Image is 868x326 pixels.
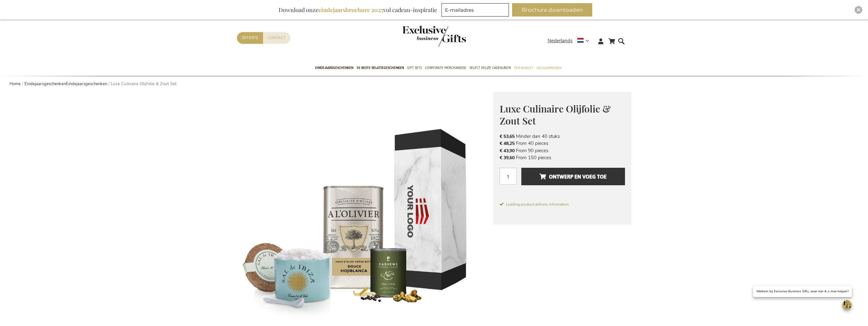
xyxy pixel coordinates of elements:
li: Minder dan 40 stuks [500,133,625,140]
span: € 48,25 [500,140,515,146]
img: Close [857,8,860,12]
span: Ontwerp en voeg toe [539,172,607,182]
span: Luxe Culinaire Olijfolie & Zout Set [500,102,611,127]
b: eindejaarsbrochure 2025 [318,6,383,14]
img: Exclusive Business gifts logo [402,26,466,47]
button: Brochure downloaden [512,3,592,17]
span: € 39,60 [500,155,515,161]
div: Close [855,6,862,14]
span: Gift Sets [407,65,422,71]
span: Select Keuze Cadeaubon [469,65,511,71]
a: EindejaarsgeschenkenEindejaarsgeschenken [24,81,107,87]
span: Nederlands [548,37,573,44]
span: € 43,90 [500,148,515,154]
span: € 53,65 [500,133,515,139]
div: Nederlands [548,37,593,44]
span: Per Budget [514,65,533,71]
span: Loading product delivery information. [500,201,625,207]
input: E-mailadres [441,3,509,17]
span: 50 beste relatiegeschenken [357,65,404,71]
li: From 150 pieces [500,154,625,161]
a: Offerte [237,32,263,44]
span: Corporate Merchandise [425,65,466,71]
strong: Luxe Culinaire Olijfolie & Zout Set [111,81,177,87]
li: From 40 pieces [500,140,625,147]
button: Ontwerp en voeg toe [521,168,625,185]
span: Gelegenheden [536,65,561,71]
a: store logo [402,26,434,47]
a: Contact [263,32,290,44]
input: Aantal [500,168,517,185]
span: Eindejaarsgeschenken [315,65,353,71]
div: Download onze vol cadeau-inspiratie [276,3,440,17]
li: From 90 pieces [500,147,625,154]
form: marketing offers and promotions [441,3,511,18]
a: Home [10,81,21,87]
